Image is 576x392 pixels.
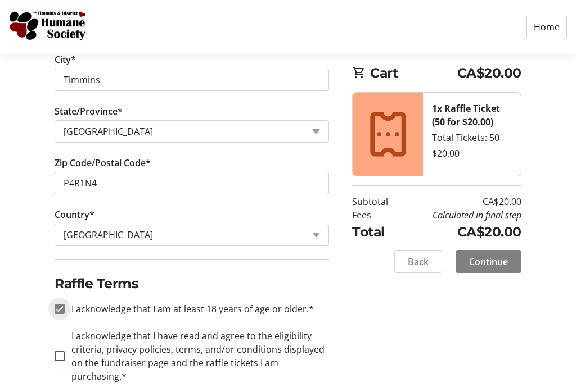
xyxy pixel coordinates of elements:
td: CA$20.00 [401,222,521,241]
label: Zip Code/Postal Code* [55,156,151,170]
span: Continue [469,255,508,268]
label: Country* [55,208,94,221]
td: Calculated in final step [401,208,521,222]
input: City [55,69,329,91]
label: I acknowledge that I have read and agree to the eligibility criteria, privacy policies, terms, an... [65,329,329,383]
strong: 1x Raffle Ticket (50 for $20.00) [432,102,500,128]
img: Timmins and District Humane Society's Logo [9,4,89,49]
label: State/Province* [55,104,123,118]
span: CA$20.00 [457,63,521,83]
a: Home [526,16,567,38]
td: Total [352,222,401,241]
input: Zip or Postal Code [55,172,329,194]
button: Back [394,250,442,273]
td: Fees [352,208,401,222]
button: Continue [456,250,521,273]
span: Back [408,255,429,268]
span: Cart [370,63,457,83]
div: Total Tickets: 50 [432,131,511,144]
div: $20.00 [432,147,511,160]
h2: Raffle Terms [55,274,329,293]
label: I acknowledge that I am at least 18 years of age or older.* [65,302,314,316]
td: Subtotal [352,195,401,208]
label: City* [55,53,76,66]
td: CA$20.00 [401,195,521,208]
